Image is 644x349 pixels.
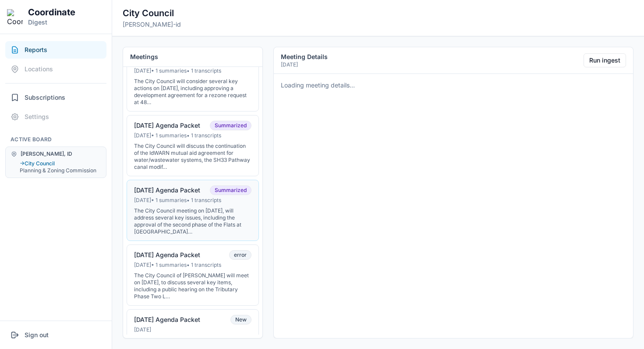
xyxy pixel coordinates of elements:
[134,197,251,204] div: [DATE] • 1 summaries • 1 transcripts
[134,122,200,129] div: [DATE] Agenda Packet
[127,309,259,339] button: [DATE] Agenda PacketNew[DATE]
[134,132,251,139] div: [DATE] • 1 summaries • 1 transcripts
[127,244,259,306] button: [DATE] Agenda Packeterror[DATE]• 1 summaries• 1 transcriptsThe City Council of [PERSON_NAME] will...
[5,108,106,126] button: Settings
[134,67,251,74] div: [DATE] • 1 summaries • 1 transcripts
[20,160,101,167] button: →City Council
[130,52,255,61] h2: Meetings
[127,115,259,176] button: [DATE] Agenda PacketSummarized[DATE]• 1 summaries• 1 transcriptsThe City Council will discuss the...
[229,250,251,260] span: error
[5,326,106,344] button: Sign out
[5,136,106,143] h2: Active Board
[134,143,251,171] div: The City Council will discuss the continuation of the IdWARN mutual aid agreement for water/waste...
[127,50,259,112] button: [DATE] Agenda PacketSummarized[DATE]• 1 summaries• 1 transcriptsThe City Council will consider se...
[281,61,328,68] p: [DATE]
[25,112,49,121] span: Settings
[134,316,200,324] div: [DATE] Agenda Packet
[210,185,251,195] span: Summarized
[134,207,251,235] div: The City Council meeting on [DATE], will address several key issues, including the approval of th...
[28,18,75,27] p: Digest
[210,121,251,130] span: Summarized
[21,150,72,157] span: [PERSON_NAME], ID
[28,7,75,18] h1: Coordinate
[134,251,200,259] div: [DATE] Agenda Packet
[25,93,65,102] span: Subscriptions
[281,52,328,61] h2: Meeting Details
[5,41,106,59] button: Reports
[20,167,101,174] button: Planning & Zoning Commission
[25,65,53,73] span: Locations
[7,9,23,25] img: Coordinate
[134,272,251,300] div: The City Council of [PERSON_NAME] will meet on [DATE], to discuss several key items, including a ...
[281,81,626,90] div: Loading meeting details…
[134,326,251,333] div: [DATE]
[584,53,626,67] button: Run ingest
[134,262,251,269] div: [DATE] • 1 summaries • 1 transcripts
[25,45,47,54] span: Reports
[123,7,181,19] h2: City Council
[134,78,251,106] div: The City Council will consider several key actions on [DATE], including approving a development a...
[5,60,106,78] button: Locations
[123,20,181,29] p: [PERSON_NAME]-id
[230,315,251,325] span: New
[134,186,200,194] div: [DATE] Agenda Packet
[127,180,259,241] button: [DATE] Agenda PacketSummarized[DATE]• 1 summaries• 1 transcriptsThe City Council meeting on [DATE...
[5,89,106,106] button: Subscriptions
